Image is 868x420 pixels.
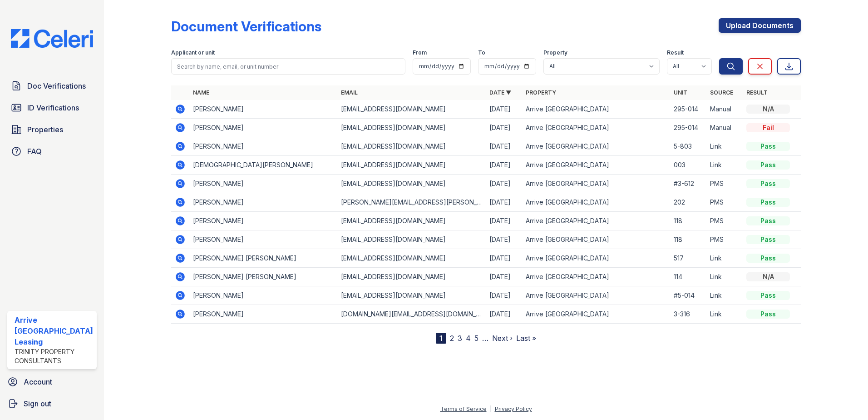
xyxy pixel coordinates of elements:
label: Property [543,49,567,56]
div: N/A [746,272,790,281]
td: Arrive [GEOGRAPHIC_DATA] [522,119,671,137]
td: #5-014 [670,286,706,305]
td: [DATE] [486,268,522,286]
td: [DATE] [486,119,522,137]
div: Pass [746,142,790,151]
label: From [413,49,427,56]
td: [DATE] [486,305,522,324]
input: Search by name, email, or unit number [171,58,406,75]
td: 003 [670,156,706,175]
td: [DEMOGRAPHIC_DATA][PERSON_NAME] [189,156,338,175]
td: [EMAIL_ADDRESS][DOMAIN_NAME] [337,230,486,249]
td: [DATE] [486,175,522,193]
td: [PERSON_NAME] [189,305,338,324]
div: Pass [746,310,790,319]
td: Arrive [GEOGRAPHIC_DATA] [522,212,671,230]
td: 295-014 [670,100,706,119]
td: [PERSON_NAME] [189,212,338,230]
a: Result [746,89,768,96]
td: [EMAIL_ADDRESS][DOMAIN_NAME] [337,137,486,156]
a: Doc Verifications [7,77,97,95]
a: Source [710,89,733,96]
span: FAQ [27,146,42,157]
td: [DATE] [486,230,522,249]
label: To [478,49,485,56]
div: N/A [746,105,790,114]
td: [EMAIL_ADDRESS][DOMAIN_NAME] [337,156,486,175]
td: [PERSON_NAME] [189,137,338,156]
td: PMS [706,230,743,249]
td: [EMAIL_ADDRESS][DOMAIN_NAME] [337,119,486,137]
div: Trinity Property Consultants [15,347,93,365]
td: #3-612 [670,175,706,193]
td: [DATE] [486,156,522,175]
td: Link [706,305,743,324]
td: [PERSON_NAME] [189,175,338,193]
div: Pass [746,254,790,263]
a: Unit [674,89,687,96]
td: [EMAIL_ADDRESS][DOMAIN_NAME] [337,212,486,230]
div: | [490,405,492,412]
td: [PERSON_NAME] [189,193,338,212]
td: [PERSON_NAME][EMAIL_ADDRESS][PERSON_NAME][DOMAIN_NAME] [337,193,486,212]
a: Privacy Policy [495,405,532,412]
td: Arrive [GEOGRAPHIC_DATA] [522,268,671,286]
td: [EMAIL_ADDRESS][DOMAIN_NAME] [337,286,486,305]
label: Applicant or unit [171,49,215,56]
td: [PERSON_NAME] [PERSON_NAME] [189,249,338,268]
label: Result [667,49,684,56]
td: Arrive [GEOGRAPHIC_DATA] [522,249,671,268]
td: 118 [670,212,706,230]
a: 5 [474,334,478,343]
td: [DATE] [486,137,522,156]
td: [PERSON_NAME] [189,230,338,249]
td: [DATE] [486,193,522,212]
span: Sign out [24,398,51,409]
td: [PERSON_NAME] [189,100,338,119]
td: [PERSON_NAME] [189,286,338,305]
td: Manual [706,119,743,137]
a: Email [341,89,358,96]
a: Last » [516,334,536,343]
span: … [482,333,488,344]
td: 118 [670,230,706,249]
span: Doc Verifications [27,80,86,91]
td: [DATE] [486,212,522,230]
td: Arrive [GEOGRAPHIC_DATA] [522,193,671,212]
td: Arrive [GEOGRAPHIC_DATA] [522,100,671,119]
td: PMS [706,175,743,193]
div: Pass [746,216,790,225]
button: Sign out [4,395,100,413]
td: [EMAIL_ADDRESS][DOMAIN_NAME] [337,268,486,286]
td: [DATE] [486,100,522,119]
td: Arrive [GEOGRAPHIC_DATA] [522,286,671,305]
a: FAQ [7,142,97,160]
div: Arrive [GEOGRAPHIC_DATA] Leasing [15,315,93,347]
td: [EMAIL_ADDRESS][DOMAIN_NAME] [337,175,486,193]
a: 3 [458,334,462,343]
div: Pass [746,291,790,300]
td: 5-803 [670,137,706,156]
td: [PERSON_NAME] [PERSON_NAME] [189,268,338,286]
td: Arrive [GEOGRAPHIC_DATA] [522,156,671,175]
td: Link [706,249,743,268]
td: [DATE] [486,286,522,305]
td: 202 [670,193,706,212]
td: Arrive [GEOGRAPHIC_DATA] [522,305,671,324]
td: 295-014 [670,119,706,137]
td: PMS [706,212,743,230]
td: PMS [706,193,743,212]
a: ID Verifications [7,99,97,117]
span: Account [24,376,52,387]
a: Property [526,89,556,96]
td: Link [706,137,743,156]
span: Properties [27,124,63,135]
div: Pass [746,160,790,170]
td: Link [706,268,743,286]
div: Pass [746,235,790,244]
td: Link [706,286,743,305]
img: CE_Logo_Blue-a8612792a0a2168367f1c8372b55b34899dd931a85d93a1a3d3e32e68fde9ad4.png [4,29,100,48]
a: Properties [7,120,97,139]
td: Arrive [GEOGRAPHIC_DATA] [522,137,671,156]
div: Pass [746,198,790,207]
